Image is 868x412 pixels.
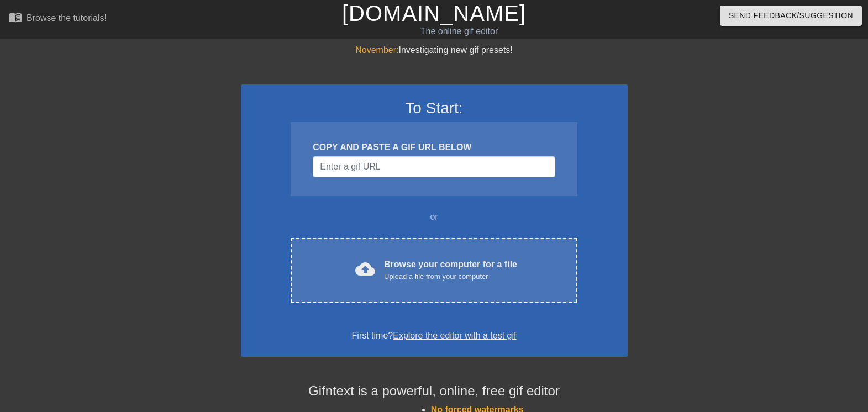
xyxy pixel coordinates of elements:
[27,13,107,23] div: Browse the tutorials!
[313,141,555,154] div: COPY AND PASTE A GIF URL BELOW
[384,271,517,282] div: Upload a file from your computer
[729,9,853,23] span: Send Feedback/Suggestion
[241,383,628,399] h4: Gifntext is a powerful, online, free gif editor
[342,1,526,25] a: [DOMAIN_NAME]
[313,156,555,177] input: Username
[270,210,599,224] div: or
[255,99,613,118] h3: To Start:
[355,259,375,279] span: cloud_upload
[720,6,862,26] button: Send Feedback/Suggestion
[295,25,624,38] div: The online gif editor
[255,329,613,342] div: First time?
[9,10,107,28] a: Browse the tutorials!
[355,45,398,55] span: November:
[384,258,517,282] div: Browse your computer for a file
[393,331,516,340] a: Explore the editor with a test gif
[241,44,628,57] div: Investigating new gif presets!
[9,10,22,24] span: menu_book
